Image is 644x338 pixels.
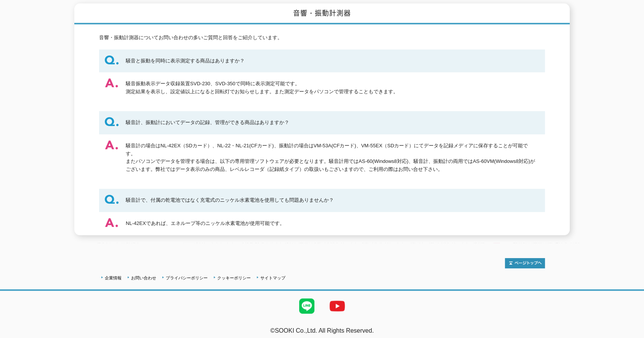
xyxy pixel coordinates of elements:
img: トップページへ [505,258,545,268]
h1: 音響・振動計測器 [74,3,570,24]
a: プライバシーポリシー [166,276,208,280]
dt: 騒音計、振動計においてデータの記録、管理ができる商品はありますか？ [99,111,545,134]
dt: 騒音と振動を同時に表示測定する商品はありますか？ [99,49,545,73]
a: お問い合わせ [131,276,156,280]
p: 音響・振動計測器についてお問い合わせの多いご質問と回答をご紹介しています。 [99,34,545,42]
dd: NL-42EXであれば、エネループ等のニッケル水素電池が使用可能です。 [99,212,545,235]
img: YouTube [322,291,352,321]
a: 企業情報 [105,276,122,280]
img: LINE [292,291,322,321]
dd: 騒音振動表示データ収録装置SVD-230、SVD-350で同時に表示測定可能です。 測定結果を表示し、設定値以上になると回転灯でお知らせします。また測定データをパソコンで管理することもできます。 [99,72,545,104]
dd: 騒音計の場合はNL-42EX（SDカード）、NL-22・NL-21(CFカード)、振動計の場合はVM-53A(CFカード)、VM-55EX（SDカード）にてデータを記録メディアに保存することが可... [99,134,545,181]
a: サイトマップ [260,276,285,280]
dt: 騒音計で、付属の乾電池ではなく充電式のニッケル水素電池を使用しても問題ありませんか？ [99,189,545,212]
a: クッキーポリシー [217,276,251,280]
